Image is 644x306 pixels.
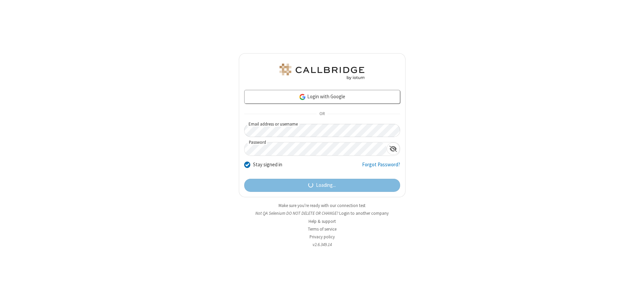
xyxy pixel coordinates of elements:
a: Help & support [309,218,336,224]
span: Loading... [316,181,336,189]
a: Terms of service [308,226,336,232]
button: Loading... [244,179,400,192]
a: Forgot Password? [362,161,400,174]
li: v2.6.349.14 [239,241,406,248]
label: Stay signed in [253,161,282,169]
img: QA Selenium DO NOT DELETE OR CHANGE [278,64,366,80]
span: OR [317,109,327,118]
button: Login to another company [339,210,389,216]
a: Make sure you're ready with our connection test [279,203,365,208]
li: Not QA Selenium DO NOT DELETE OR CHANGE? [239,210,406,216]
input: Email address or username [244,124,400,137]
a: Login with Google [244,90,400,103]
input: Password [245,142,387,156]
img: google-icon.png [299,93,306,101]
div: Show password [387,142,400,155]
a: Privacy policy [310,234,335,240]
